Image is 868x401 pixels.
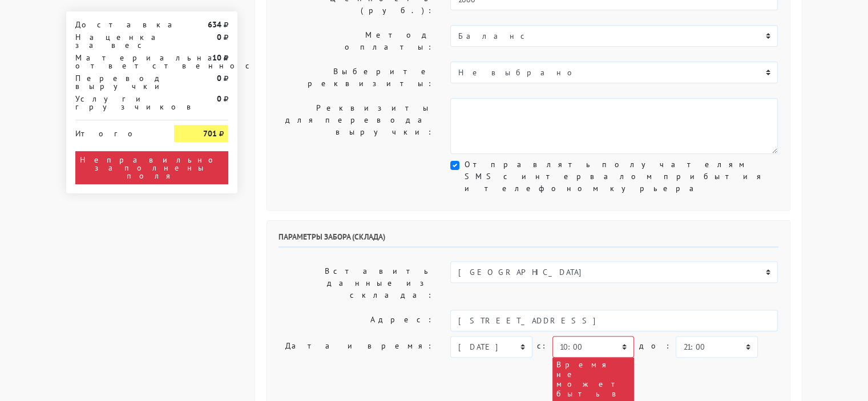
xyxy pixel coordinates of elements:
label: c: [537,336,548,356]
label: Вставить данные из склада: [270,261,442,305]
div: Услуги грузчиков [67,95,166,111]
div: Наценка за вес [67,33,166,49]
div: Доставка [67,21,166,29]
label: Отправлять получателям SMS с интервалом прибытия и телефоном курьера [464,159,778,195]
strong: 10 [212,52,221,63]
label: Выберите реквизиты: [270,62,442,94]
div: Материальная ответственность [67,54,166,70]
label: до: [639,336,671,356]
strong: 0 [216,73,221,83]
strong: 0 [216,94,221,104]
div: Итого [75,125,158,137]
label: Реквизиты для перевода выручки: [270,98,442,154]
strong: 634 [207,19,221,30]
label: Метод оплаты: [270,25,442,57]
strong: 0 [216,32,221,42]
label: Адрес: [270,310,442,331]
strong: 701 [203,128,216,139]
h6: Параметры забора (склада) [278,232,778,248]
div: Неправильно заполнены поля [75,151,228,184]
div: Перевод выручки [67,74,166,90]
